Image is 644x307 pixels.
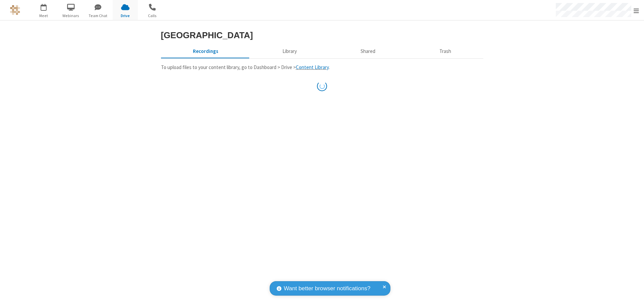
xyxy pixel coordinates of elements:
button: Shared during meetings [329,45,408,58]
a: Content Library [296,64,329,70]
span: Meet [31,13,56,19]
span: Drive [113,13,138,19]
span: Calls [140,13,165,19]
span: Team Chat [86,13,111,19]
button: Trash [408,45,483,58]
img: QA Selenium DO NOT DELETE OR CHANGE [10,5,20,15]
span: Want better browser notifications? [284,284,370,293]
button: Content library [250,45,329,58]
button: Recorded meetings [161,45,251,58]
p: To upload files to your content library, go to Dashboard > Drive > . [161,64,483,71]
span: Webinars [58,13,84,19]
h3: [GEOGRAPHIC_DATA] [161,30,483,40]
